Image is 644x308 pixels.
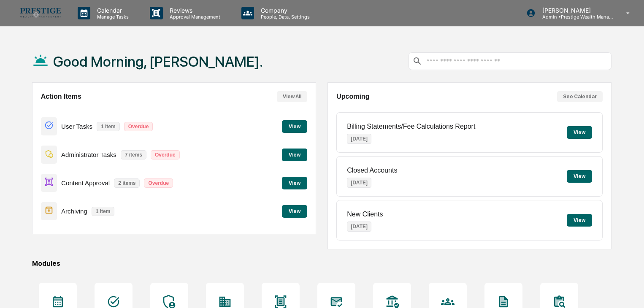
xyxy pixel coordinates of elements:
div: Modules [32,259,612,267]
a: View [282,207,307,215]
button: View [282,149,307,161]
p: [DATE] [347,134,371,144]
button: View [282,205,307,218]
p: 2 items [114,178,140,188]
p: 7 items [121,150,146,159]
p: Company [254,7,314,14]
p: [DATE] [347,178,371,188]
p: Reviews [163,7,225,14]
h2: Action Items [41,93,81,100]
p: People, Data, Settings [254,14,314,20]
p: Content Approval [61,179,110,186]
a: View [282,122,307,130]
a: View [282,178,307,186]
button: View [567,170,592,183]
button: View All [277,91,307,102]
h1: Good Morning, [PERSON_NAME]. [53,53,263,70]
p: Admin • Prestige Wealth Management [536,14,614,20]
p: [DATE] [347,222,371,232]
p: User Tasks [61,123,92,130]
p: 1 item [92,207,115,216]
p: Overdue [151,150,180,159]
p: Administrator Tasks [61,151,116,158]
button: View [282,120,307,133]
a: View [282,150,307,158]
button: View [282,177,307,189]
p: 1 item [97,122,120,131]
p: Manage Tasks [90,14,133,20]
p: Billing Statements/Fee Calculations Report [347,123,475,130]
p: Archiving [61,208,87,215]
button: View [567,214,592,227]
p: Approval Management [163,14,225,20]
p: Calendar [90,7,133,14]
button: See Calendar [557,91,603,102]
p: Overdue [124,122,153,131]
iframe: Open customer support [617,280,640,303]
p: Overdue [144,178,173,188]
p: Closed Accounts [347,167,397,174]
img: logo [20,8,61,18]
h2: Upcoming [336,93,369,100]
p: [PERSON_NAME] [536,7,614,14]
button: View [567,126,592,139]
p: New Clients [347,211,383,218]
